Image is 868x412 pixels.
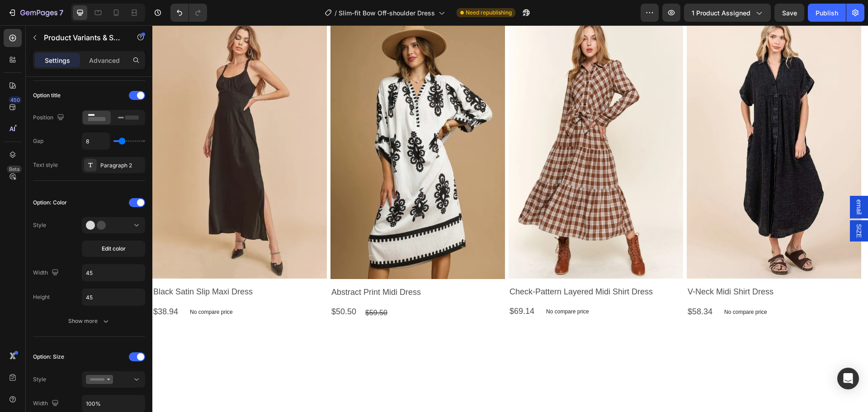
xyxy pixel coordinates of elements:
input: Auto [82,289,145,305]
button: 1 product assigned [684,4,771,22]
input: Auto [82,395,145,412]
div: $69.14 [356,280,383,292]
div: Publish [816,8,838,18]
div: $50.50 [178,280,205,293]
div: Style [33,221,46,229]
span: / [335,8,337,18]
button: Show more [33,313,145,329]
p: No compare price [394,284,437,289]
div: Show more [68,317,110,326]
button: 7 [4,4,67,22]
h2: Abstract Print Midi Dress [178,261,353,273]
div: Width [33,267,61,279]
div: Beta [7,166,22,173]
button: Save [774,4,804,22]
div: Paragraph 2 [100,161,143,170]
input: Auto [82,133,109,149]
button: Edit color [82,241,145,257]
div: Height [33,293,50,301]
span: 1 product assigned [692,8,750,18]
div: Text style [33,161,58,169]
p: No compare price [572,284,615,289]
span: Need republishing [466,9,512,17]
div: Open Intercom Messenger [837,368,859,389]
div: Option: Size [33,353,64,361]
input: Auto [82,265,145,281]
span: Slim-fit Bow Off-shoulder Dress [339,8,435,18]
div: Undo/Redo [170,4,207,22]
p: Product Variants & Swatches [44,32,121,43]
div: $59.50 [212,280,236,295]
div: Option: Color [33,199,67,207]
div: Style [33,375,46,384]
div: $58.34 [534,280,561,293]
span: SIZE [702,199,711,213]
p: No compare price [38,284,80,289]
p: Settings [45,56,70,65]
div: 450 [9,96,22,104]
div: Width [33,398,61,410]
p: Advanced [89,56,120,65]
div: Option title [33,91,61,99]
div: Gap [33,137,43,145]
iframe: Design area [152,25,868,412]
div: Position [33,112,66,124]
button: Publish [808,4,846,22]
p: 7 [59,7,63,18]
span: Save [782,9,797,17]
span: email [702,174,711,189]
h2: V-Neck Midi Shirt Dress [534,260,709,273]
span: Edit color [102,245,126,253]
h2: Check-Pattern Layered Midi Shirt Dress [356,260,531,273]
